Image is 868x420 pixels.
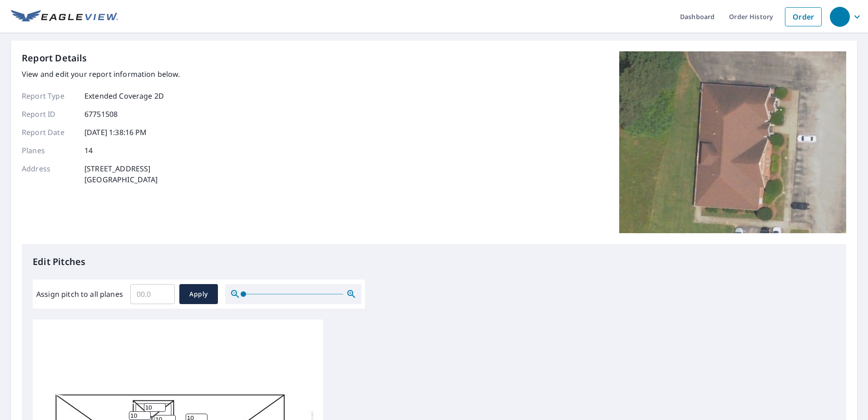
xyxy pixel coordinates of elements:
[84,127,147,138] p: [DATE] 1:38:16 PM
[22,109,76,120] p: Report ID
[11,10,118,24] img: EV Logo
[22,51,87,65] p: Report Details
[179,284,218,304] button: Apply
[84,90,164,101] p: Extended Coverage 2D
[84,163,158,185] p: [STREET_ADDRESS] [GEOGRAPHIC_DATA]
[33,255,835,269] p: Edit Pitches
[84,145,93,156] p: 14
[22,90,76,101] p: Report Type
[84,109,118,120] p: 67751508
[22,127,76,138] p: Report Date
[36,289,123,300] label: Assign pitch to all planes
[619,51,846,233] img: Top image
[130,281,175,307] input: 00.0
[22,163,76,185] p: Address
[187,289,211,300] span: Apply
[22,145,76,156] p: Planes
[785,7,822,26] a: Order
[22,69,180,80] p: View and edit your report information below.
